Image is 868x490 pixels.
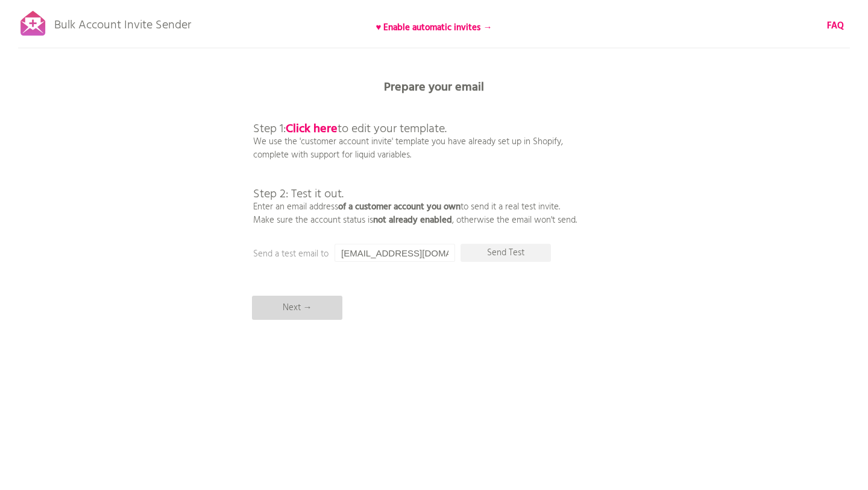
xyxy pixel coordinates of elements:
p: Send Test [461,244,551,262]
b: not already enabled [373,213,452,227]
b: Prepare your email [384,78,484,97]
p: Next → [252,296,342,320]
b: ♥ Enable automatic invites → [376,21,492,35]
p: We use the 'customer account invite' template you have already set up in Shopify, complete with s... [253,97,577,227]
a: FAQ [827,19,844,33]
a: Click here [286,119,338,139]
b: FAQ [827,19,844,33]
b: of a customer account you own [338,200,461,214]
span: Step 1: to edit your template. [253,119,447,139]
p: Send a test email to [253,247,494,261]
span: Step 2: Test it out. [253,185,344,204]
p: Bulk Account Invite Sender [54,7,191,37]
